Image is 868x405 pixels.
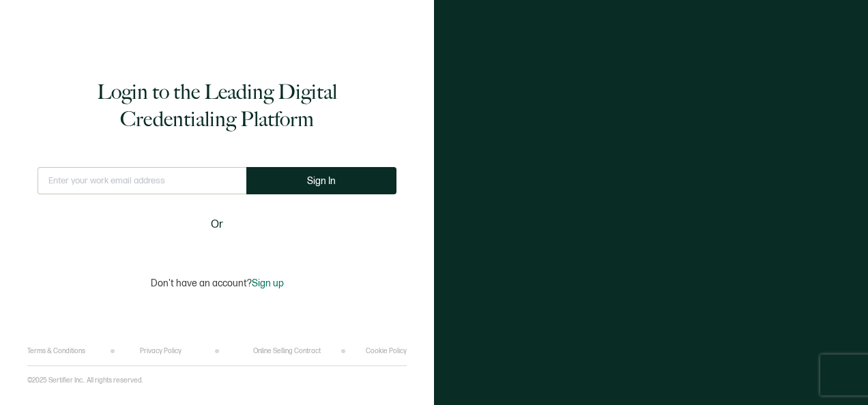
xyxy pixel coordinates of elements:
p: ©2025 Sertifier Inc.. All rights reserved. [27,376,143,385]
span: Sign up [252,277,284,289]
a: Privacy Policy [140,347,182,355]
span: Sign In [307,176,336,186]
input: Enter your work email address [38,167,246,194]
a: Cookie Policy [366,347,407,355]
p: Don't have an account? [151,277,284,289]
h1: Login to the Leading Digital Credentialing Platform [38,78,396,133]
span: Or [211,216,223,233]
a: Terms & Conditions [27,347,85,355]
button: Sign In [246,167,396,194]
a: Online Selling Contract [253,347,321,355]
